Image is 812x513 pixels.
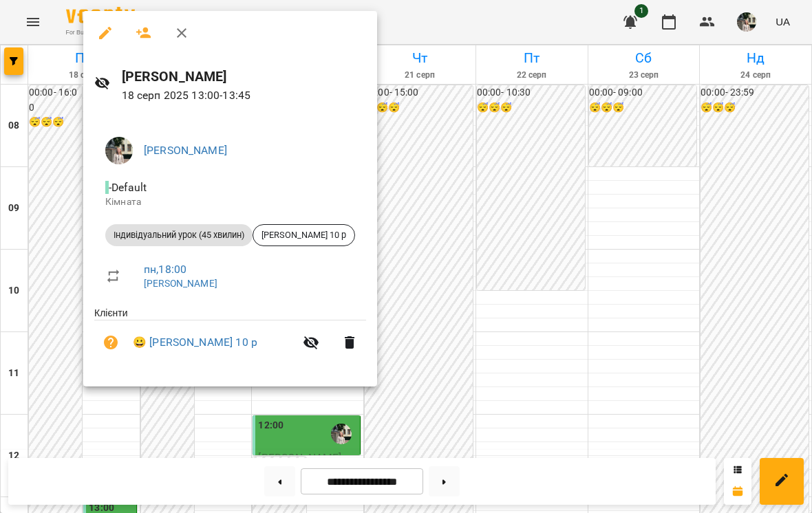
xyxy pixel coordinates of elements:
[133,334,257,351] a: 😀 [PERSON_NAME] 10 р
[105,195,355,209] p: Кімната
[105,229,253,241] span: Індивідуальний урок (45 хвилин)
[144,278,217,289] a: [PERSON_NAME]
[105,181,149,194] span: - Default
[122,87,366,104] p: 18 серп 2025 13:00 - 13:45
[105,137,133,164] img: cf4d6eb83d031974aacf3fedae7611bc.jpeg
[122,66,366,87] h6: [PERSON_NAME]
[253,224,355,246] div: [PERSON_NAME] 10 р
[94,326,127,359] button: Візит ще не сплачено. Додати оплату?
[94,306,366,370] ul: Клієнти
[144,263,186,276] a: пн , 18:00
[144,144,227,157] a: [PERSON_NAME]
[253,229,354,241] span: [PERSON_NAME] 10 р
